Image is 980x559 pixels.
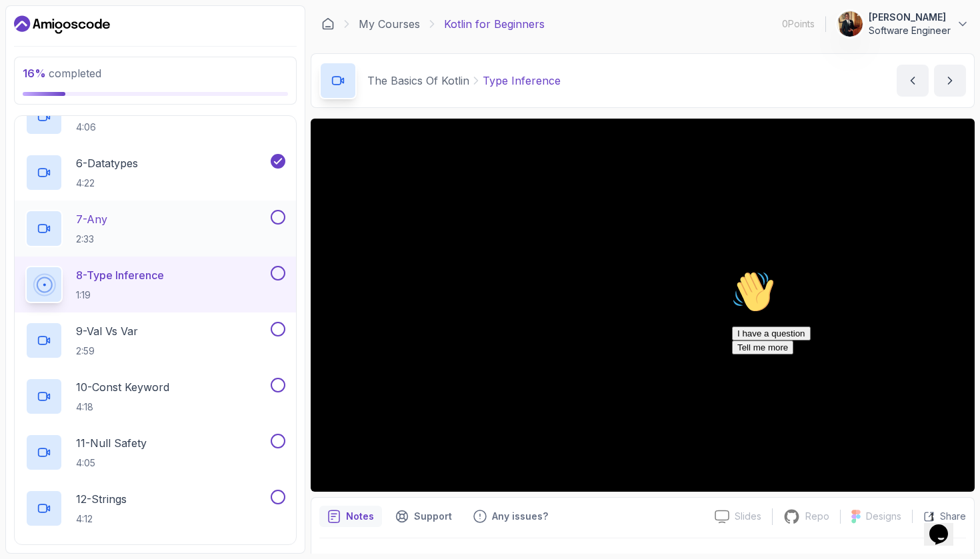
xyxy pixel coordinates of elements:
[25,154,285,191] button: 6-Datatypes4:22
[76,155,138,171] p: 6 - Datatypes
[76,456,147,470] p: 4:05
[483,73,561,89] p: Type Inference
[25,266,285,303] button: 8-Type Inference1:19
[897,65,929,97] button: previous content
[25,434,285,471] button: 11-Null Safety4:05
[5,5,48,48] img: :wave:
[782,17,815,31] p: 0 Points
[25,378,285,415] button: 10-Const Keyword4:18
[5,5,245,89] div: 👋Hi! How can we help?I have a questionTell me more
[5,61,84,75] button: I have a question
[359,16,420,32] a: My Courses
[492,510,548,523] p: Any issues?
[346,510,374,523] p: Notes
[14,14,110,35] a: Dashboard
[76,435,147,451] p: 11 - Null Safety
[23,67,46,80] span: 16 %
[869,11,951,24] p: [PERSON_NAME]
[367,73,469,89] p: The Basics Of Kotlin
[5,40,132,50] span: Hi! How can we help?
[869,24,951,37] p: Software Engineer
[934,65,966,97] button: next content
[76,121,132,134] p: 4:06
[76,512,127,526] p: 4:12
[727,265,967,499] iframe: chat widget
[837,11,863,37] img: user profile image
[76,323,138,339] p: 9 - Val Vs Var
[735,510,761,523] p: Slides
[23,67,101,80] span: completed
[805,510,829,523] p: Repo
[837,11,969,37] button: user profile image[PERSON_NAME]Software Engineer
[25,98,285,135] button: 4:06
[465,506,556,527] button: Feedback button
[76,344,138,358] p: 2:59
[76,177,138,190] p: 4:22
[76,211,107,227] p: 7 - Any
[866,510,901,523] p: Designs
[311,119,975,492] iframe: 7 - Type Inference
[25,490,285,527] button: 12-Strings4:12
[25,322,285,359] button: 9-Val Vs Var2:59
[76,288,164,302] p: 1:19
[319,506,382,527] button: notes button
[76,400,169,414] p: 4:18
[5,75,67,89] button: Tell me more
[387,506,460,527] button: Support button
[76,267,164,283] p: 8 - Type Inference
[321,17,335,31] a: Dashboard
[76,379,169,395] p: 10 - Const Keyword
[76,233,107,246] p: 2:33
[414,510,452,523] p: Support
[444,16,545,32] p: Kotlin for Beginners
[912,510,966,523] button: Share
[924,506,967,546] iframe: chat widget
[76,491,127,507] p: 12 - Strings
[25,210,285,247] button: 7-Any2:33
